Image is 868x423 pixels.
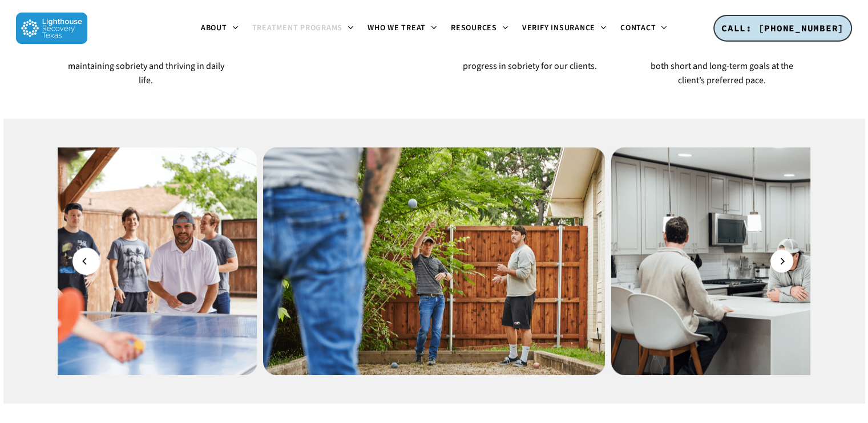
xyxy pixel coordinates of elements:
span: About [201,22,227,34]
span: Contact [620,22,656,34]
a: CALL: [PHONE_NUMBER] [713,15,852,42]
button: Previous [75,250,98,272]
a: Verify Insurance [515,24,613,33]
a: Who We Treat [361,24,444,33]
span: Resources [451,22,497,34]
a: Resources [444,24,515,33]
span: CALL: [PHONE_NUMBER] [721,22,844,34]
span: Who We Treat [368,22,426,34]
a: Contact [613,24,674,33]
span: Treatment Programs [252,22,343,34]
span: Verify Insurance [522,22,595,34]
button: Next [770,250,793,272]
img: Lighthouse Recovery Texas [16,13,87,44]
img: Untitled-1Artboard-5 [263,147,605,375]
a: Treatment Programs [245,24,361,33]
a: About [194,24,245,33]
